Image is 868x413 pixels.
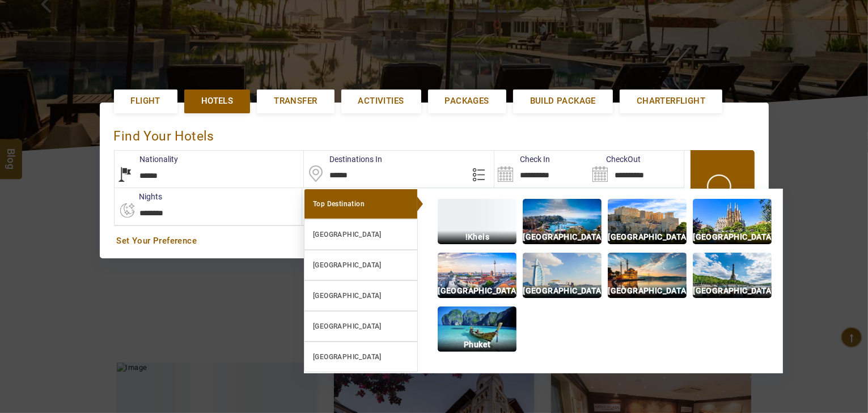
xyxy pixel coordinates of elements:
a: [GEOGRAPHIC_DATA] [304,250,418,280]
img: img [523,199,602,244]
a: [GEOGRAPHIC_DATA] [304,311,418,342]
span: Transfer [274,95,317,107]
a: Flight [114,90,177,113]
input: Search [494,151,589,188]
p: [GEOGRAPHIC_DATA] [693,284,772,297]
img: img [523,253,602,298]
p: [GEOGRAPHIC_DATA] [523,284,602,297]
img: img [693,253,772,298]
label: nights [114,191,163,202]
p: [GEOGRAPHIC_DATA] [523,231,602,244]
p: [GEOGRAPHIC_DATA] [438,284,516,297]
a: Transfer [257,90,334,113]
img: img [608,199,687,244]
label: Destinations In [304,154,382,165]
label: Nationality [115,154,179,165]
b: Top Destination [313,200,365,208]
a: Packages [428,90,506,113]
img: img [438,253,516,298]
p: Phuket [438,338,516,351]
b: [GEOGRAPHIC_DATA] [313,261,382,269]
p: [GEOGRAPHIC_DATA] [693,231,772,244]
b: [GEOGRAPHIC_DATA] [313,292,382,300]
img: img [438,306,516,352]
a: Activities [341,90,421,113]
b: [GEOGRAPHIC_DATA] [313,231,382,239]
span: Flight [131,95,160,107]
span: Activities [358,95,404,107]
a: Charterflight [620,90,722,113]
a: Build Package [513,90,613,113]
p: [GEOGRAPHIC_DATA] [608,231,687,244]
a: [GEOGRAPHIC_DATA] [304,342,418,372]
b: [GEOGRAPHIC_DATA] [313,353,382,361]
b: [GEOGRAPHIC_DATA] [313,322,382,330]
label: CheckOut [589,154,641,165]
div: Find Your Hotels [114,117,755,150]
a: Set Your Preference [117,235,752,247]
a: Hotels [184,90,250,113]
p: [GEOGRAPHIC_DATA] [608,284,687,297]
a: [GEOGRAPHIC_DATA] [304,280,418,311]
span: Charterflight [637,95,705,107]
img: img [438,199,516,244]
p: !Kheis [438,231,516,244]
label: Check In [494,154,550,165]
input: Search [589,151,684,188]
span: Packages [445,95,489,107]
a: Top Destination [304,189,418,219]
img: img [693,199,772,244]
img: img [608,253,687,298]
span: Build Package [530,95,596,107]
span: Hotels [201,95,233,107]
label: Rooms [302,191,353,202]
a: [GEOGRAPHIC_DATA] [304,219,418,250]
